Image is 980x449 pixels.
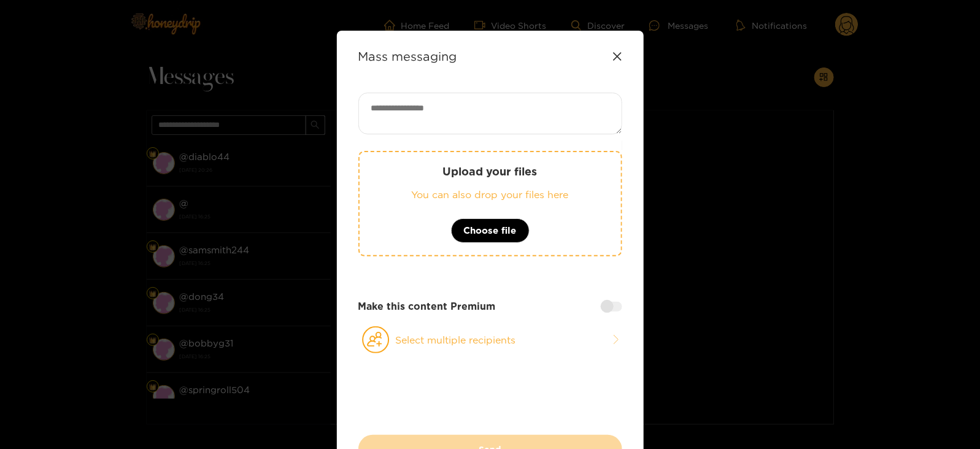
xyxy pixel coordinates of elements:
[451,218,530,243] button: Choose file
[358,299,496,313] strong: Make this content Premium
[464,223,517,238] span: Choose file
[358,49,457,63] strong: Mass messaging
[384,188,596,202] p: You can also drop your files here
[358,326,622,354] button: Select multiple recipients
[384,164,596,178] p: Upload your files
